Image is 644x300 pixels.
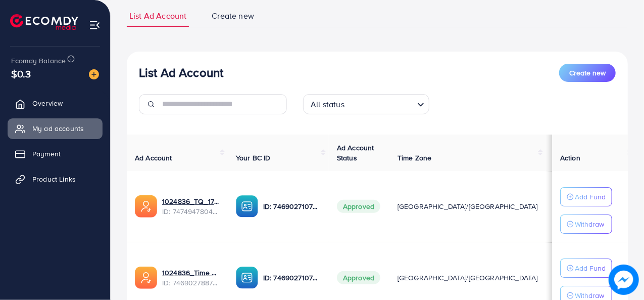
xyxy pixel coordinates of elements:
[575,262,606,274] p: Add Fund
[303,94,429,114] div: Search for option
[559,64,616,82] button: Create new
[337,200,380,213] span: Approved
[263,272,321,284] p: ID: 7469027107415490576
[236,195,258,218] img: ic-ba-acc.ded83a64.svg
[609,265,639,295] img: image
[398,201,538,211] span: [GEOGRAPHIC_DATA]/[GEOGRAPHIC_DATA]
[398,153,431,163] span: Time Zone
[560,215,612,234] button: Withdraw
[32,174,76,184] span: Product Links
[162,268,220,278] a: 1024836_Time Quest ADM_1739018582569
[348,95,413,112] input: Search for option
[212,10,254,22] span: Create new
[263,200,321,212] p: ID: 7469027107415490576
[560,259,612,278] button: Add Fund
[32,123,84,134] span: My ad accounts
[32,149,61,159] span: Payment
[162,196,220,206] a: 1024836_TQ_1740396927755
[398,273,538,283] span: [GEOGRAPHIC_DATA]/[GEOGRAPHIC_DATA]
[8,93,103,113] a: Overview
[309,97,346,112] span: All status
[560,153,580,163] span: Action
[162,196,220,217] div: <span class='underline'>1024836_TQ_1740396927755</span></br>7474947804864823297
[11,56,66,66] span: Ecomdy Balance
[560,187,612,206] button: Add Fund
[32,98,63,108] span: Overview
[135,267,157,289] img: ic-ads-acc.e4c84228.svg
[337,271,380,284] span: Approved
[8,169,103,189] a: Product Links
[8,118,103,139] a: My ad accounts
[569,68,606,78] span: Create new
[8,144,103,164] a: Payment
[162,268,220,288] div: <span class='underline'>1024836_Time Quest ADM_1739018582569</span></br>7469027887354789905
[575,218,604,230] p: Withdraw
[236,153,271,163] span: Your BC ID
[11,66,31,81] span: $0.3
[135,153,172,163] span: Ad Account
[89,19,101,31] img: menu
[236,267,258,289] img: ic-ba-acc.ded83a64.svg
[162,278,220,288] span: ID: 7469027887354789905
[129,10,186,22] span: List Ad Account
[139,65,223,80] h3: List Ad Account
[89,69,99,79] img: image
[575,191,606,203] p: Add Fund
[337,143,374,163] span: Ad Account Status
[135,195,157,218] img: ic-ads-acc.e4c84228.svg
[162,206,220,217] span: ID: 7474947804864823297
[10,14,78,30] img: logo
